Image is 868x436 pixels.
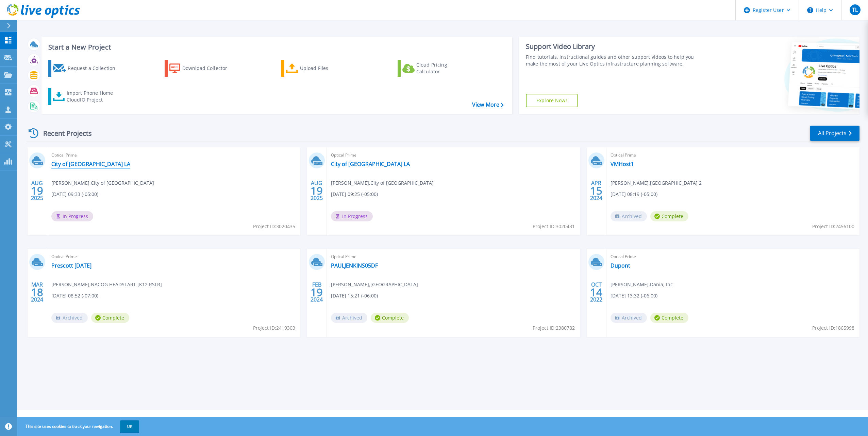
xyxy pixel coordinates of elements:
[165,60,240,77] a: Download Collector
[852,7,858,13] span: TL
[331,190,378,198] span: [DATE] 09:25 (-05:00)
[611,161,634,167] a: VMHost1
[311,188,323,194] span: 19
[331,179,434,187] span: [PERSON_NAME] , City of [GEOGRAPHIC_DATA]
[331,281,418,288] span: [PERSON_NAME] , [GEOGRAPHIC_DATA]
[611,151,855,159] span: Optical Prime
[611,313,647,323] span: Archived
[31,178,44,203] div: AUG 2025
[331,313,367,323] span: Archived
[331,161,410,167] a: City of [GEOGRAPHIC_DATA] LA
[611,179,702,187] span: [PERSON_NAME] , [GEOGRAPHIC_DATA] 2
[810,126,859,141] a: All Projects
[472,102,504,108] a: View More
[416,61,471,75] div: Cloud Pricing Calculator
[182,61,237,75] div: Download Collector
[371,313,409,323] span: Complete
[590,280,603,305] div: OCT 2022
[533,324,575,332] span: Project ID: 2380782
[611,262,630,269] a: Dupont
[31,280,44,305] div: MAR 2024
[331,253,576,260] span: Optical Prime
[51,292,98,299] span: [DATE] 08:52 (-07:00)
[533,223,575,230] span: Project ID: 3020431
[611,253,855,260] span: Optical Prime
[590,188,602,194] span: 15
[590,178,603,203] div: APR 2024
[812,223,854,230] span: Project ID: 2456100
[310,280,323,305] div: FEB 2024
[310,178,323,203] div: AUG 2025
[650,313,688,323] span: Complete
[526,54,702,67] div: Find tutorials, instructional guides and other support videos to help you make the most of your L...
[331,211,373,221] span: In Progress
[48,60,124,77] a: Request a Collection
[120,420,139,433] button: OK
[51,253,296,260] span: Optical Prime
[650,211,688,221] span: Complete
[611,190,657,198] span: [DATE] 08:19 (-05:00)
[26,125,101,142] div: Recent Projects
[31,188,43,194] span: 19
[611,281,673,288] span: [PERSON_NAME] , Dania, Inc
[526,94,578,107] a: Explore Now!
[68,61,122,75] div: Request a Collection
[51,179,154,187] span: [PERSON_NAME] , City of [GEOGRAPHIC_DATA]
[611,292,657,299] span: [DATE] 13:32 (-06:00)
[331,262,378,269] a: PAULJENKINS05DF
[253,324,295,332] span: Project ID: 2419303
[67,90,120,103] div: Import Phone Home CloudIQ Project
[51,161,130,167] a: City of [GEOGRAPHIC_DATA] LA
[48,43,503,51] h3: Start a New Project
[526,42,702,51] div: Support Video Library
[51,211,93,221] span: In Progress
[91,313,129,323] span: Complete
[51,281,162,288] span: [PERSON_NAME] , NACOG HEADSTART [K12 RSLR]
[590,289,602,295] span: 14
[300,61,354,75] div: Upload Files
[331,292,378,299] span: [DATE] 15:21 (-06:00)
[281,60,357,77] a: Upload Files
[51,190,98,198] span: [DATE] 09:33 (-05:00)
[31,289,43,295] span: 18
[611,211,647,221] span: Archived
[51,151,296,159] span: Optical Prime
[51,262,91,269] a: Prescott [DATE]
[253,223,295,230] span: Project ID: 3020435
[398,60,473,77] a: Cloud Pricing Calculator
[311,289,323,295] span: 19
[812,324,854,332] span: Project ID: 1865998
[19,420,139,433] span: This site uses cookies to track your navigation.
[51,313,88,323] span: Archived
[331,151,576,159] span: Optical Prime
